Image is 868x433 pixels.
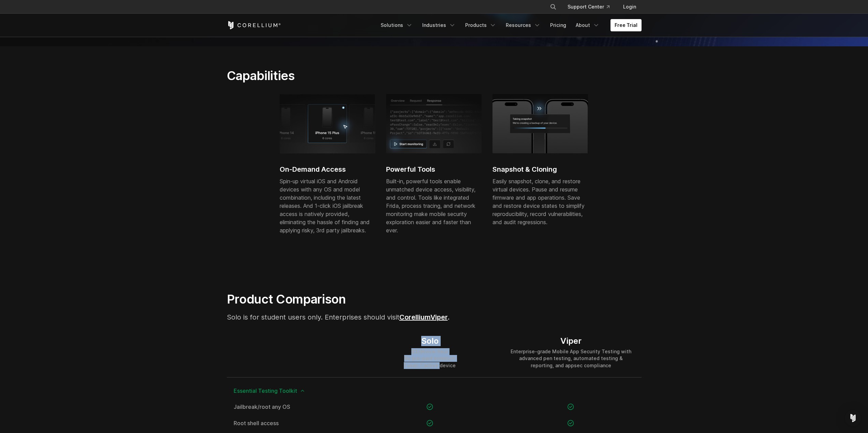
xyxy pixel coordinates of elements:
[280,164,375,174] h2: On-Demand Access
[542,1,642,13] div: Navigation Menu
[377,19,642,31] div: Navigation Menu
[280,94,375,153] img: iPhone 17 Plus; 6 cores
[280,177,375,234] p: Spin-up virtual iOS and Android devices with any OS and model combination, including the latest r...
[234,388,635,393] span: Essential Testing Toolkit
[227,21,281,29] a: Corellium Home
[227,292,346,307] span: Product Comparison
[507,348,634,369] div: Enterprise-grade Mobile App Security Testing with advanced pen testing, automated testing & repor...
[502,19,545,31] a: Resources
[404,348,456,369] div: $3/device-hour No pre-paid minimum 1 user, 1 active device
[845,410,861,426] div: Open Intercom Messenger
[418,19,460,31] a: Industries
[227,68,499,83] h2: Capabilities
[430,313,448,321] a: Viper
[234,404,353,409] a: Jailbreak/root any OS
[399,313,430,321] a: Corellium
[386,177,482,234] p: Built-in, powerful tools enable unmatched device access, visibility, and control. Tools like inte...
[610,19,642,31] a: Free Trial
[386,94,482,153] img: Powerful Tools enabling unmatched device access, visibility, and control
[492,177,588,226] p: Easily snapshot, clone, and restore virtual devices. Pause and resume firmware and app operations...
[572,19,604,31] a: About
[227,313,430,321] span: Solo is for student users only. Enterprises should visit
[404,336,456,346] div: Solo
[461,19,500,31] a: Products
[507,336,634,346] div: Viper
[547,1,559,13] button: Search
[492,94,588,153] img: Process of taking snapshot and creating a backup of the iPhone virtual device.
[377,19,417,31] a: Solutions
[430,313,450,321] span: .
[618,1,642,13] a: Login
[234,420,353,426] a: Root shell access
[386,164,482,174] h2: Powerful Tools
[546,19,570,31] a: Pricing
[562,1,615,13] a: Support Center
[492,164,588,174] h2: Snapshot & Cloning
